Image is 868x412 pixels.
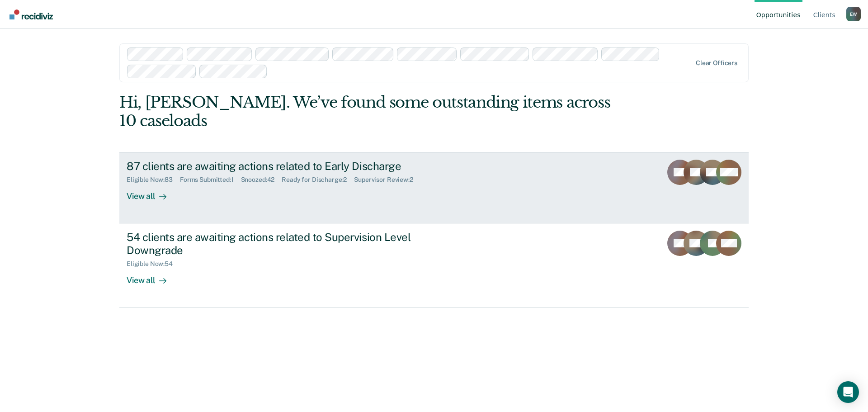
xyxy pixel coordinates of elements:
[180,176,241,184] div: Forms Submitted : 1
[282,176,354,184] div: Ready for Discharge : 2
[119,223,749,308] a: 54 clients are awaiting actions related to Supervision Level DowngradeEligible Now:54View all
[119,152,749,223] a: 87 clients are awaiting actions related to Early DischargeEligible Now:83Forms Submitted:1Snoozed...
[127,231,444,257] div: 54 clients are awaiting actions related to Supervision Level Downgrade
[241,176,282,184] div: Snoozed : 42
[9,9,53,19] img: Recidiviz
[127,176,180,184] div: Eligible Now : 83
[127,184,177,201] div: View all
[127,160,444,173] div: 87 clients are awaiting actions related to Early Discharge
[354,176,420,184] div: Supervisor Review : 2
[127,260,180,268] div: Eligible Now : 54
[127,268,177,285] div: View all
[846,7,861,21] div: E W
[696,59,737,67] div: Clear officers
[119,93,623,130] div: Hi, [PERSON_NAME]. We’ve found some outstanding items across 10 caseloads
[837,381,859,403] div: Open Intercom Messenger
[846,7,861,21] button: Profile dropdown button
